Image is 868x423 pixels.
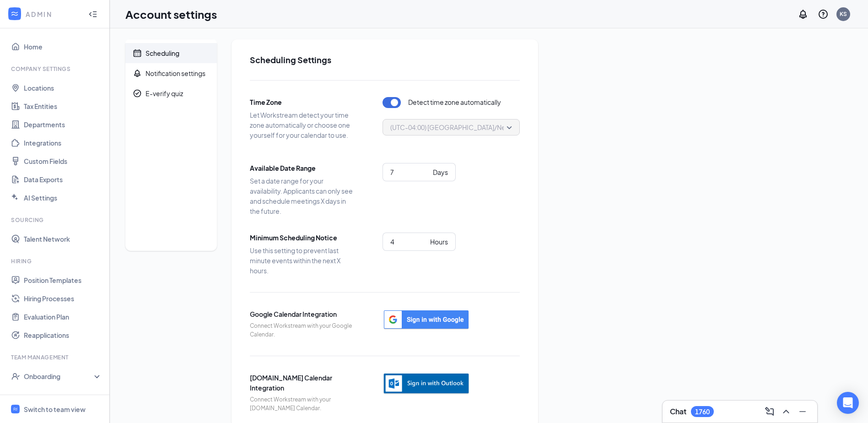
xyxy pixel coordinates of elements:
span: Use this setting to prevent last minute events within the next X hours. [250,245,355,276]
div: Switch to team view [24,405,86,414]
a: Evaluation Plan [24,308,102,326]
a: Integrations [24,134,102,152]
a: CheckmarkCircleE-verify quiz [125,83,217,103]
div: Onboarding [24,372,94,381]
div: Sourcing [11,216,100,224]
button: ComposeMessage [762,404,777,419]
span: Available Date Range [250,163,355,173]
a: Data Exports [24,170,102,189]
span: Time Zone [250,97,355,107]
a: Tax Entities [24,97,102,115]
svg: Notifications [798,9,809,20]
span: Google Calendar Integration [250,309,355,319]
span: Detect time zone automatically [408,97,501,108]
svg: CheckmarkCircle [133,89,142,98]
h1: Account settings [125,6,217,22]
div: Company Settings [11,65,100,73]
div: E-verify quiz [146,89,183,98]
svg: Bell [133,69,142,78]
span: Let Workstream detect your time zone automatically or choose one yourself for your calendar to use. [250,110,355,140]
a: Position Templates [24,271,102,289]
svg: ComposeMessage [764,406,775,417]
div: Days [433,167,448,177]
span: Connect Workstream with your Google Calendar. [250,322,355,339]
span: Connect Workstream with your [DOMAIN_NAME] Calendar. [250,396,355,413]
svg: UserCheck [11,372,20,381]
div: Notification settings [146,69,205,78]
a: Reapplications [24,326,102,344]
span: Set a date range for your availability. Applicants can only see and schedule meetings X days in t... [250,176,355,216]
a: Custom Fields [24,152,102,170]
a: Hiring Processes [24,289,102,308]
button: Minimize [795,404,810,419]
svg: WorkstreamLogo [10,9,19,18]
a: AI Settings [24,189,102,207]
a: BellNotification settings [125,63,217,83]
div: Hours [430,237,448,247]
a: Departments [24,115,102,134]
a: Home [24,38,102,56]
span: [DOMAIN_NAME] Calendar Integration [250,373,355,393]
div: Open Intercom Messenger [837,392,859,414]
span: Minimum Scheduling Notice [250,233,355,243]
div: 1760 [695,408,710,416]
svg: Collapse [88,10,97,19]
a: Talent Network [24,230,102,248]
div: Team Management [11,353,100,361]
svg: WorkstreamLogo [12,406,18,412]
div: ADMIN [26,10,80,19]
div: Hiring [11,257,100,265]
div: KS [840,10,847,18]
a: Locations [24,79,102,97]
svg: Calendar [133,49,142,58]
div: Scheduling [146,49,179,58]
span: (UTC-04:00) [GEOGRAPHIC_DATA]/New_York - Eastern Time [390,120,572,134]
h3: Chat [670,407,686,417]
svg: QuestionInfo [818,9,829,20]
h2: Scheduling Settings [250,54,520,65]
a: CalendarScheduling [125,43,217,63]
svg: Minimize [797,406,808,417]
svg: ChevronUp [781,406,792,417]
button: ChevronUp [779,404,793,419]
